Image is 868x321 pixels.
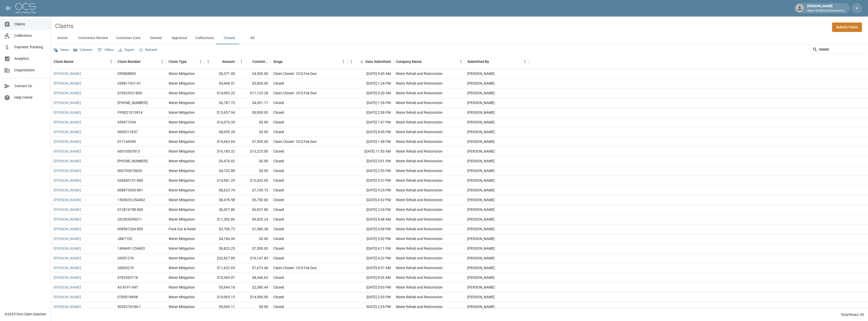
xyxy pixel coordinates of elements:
[347,263,393,273] div: [DATE] 8:37 AM
[112,32,145,44] button: Customer Care
[396,265,443,270] div: Water Rehab and Restoration
[467,90,495,96] div: Terri W
[204,108,237,118] div: $13,657.94
[521,58,529,65] button: Menu
[54,100,81,105] a: [PERSON_NAME]
[117,149,140,154] div: 60010507813
[273,168,284,173] div: Closed
[347,254,393,263] div: [DATE] 4:22 PM
[237,166,271,176] div: $0.00
[14,83,47,89] span: Contact Us
[169,265,195,270] div: Water Mitigation
[74,58,81,65] button: Sort
[54,81,81,86] a: [PERSON_NAME]
[54,285,81,290] a: [PERSON_NAME]
[54,178,81,183] a: [PERSON_NAME]
[237,254,271,263] div: $16,147.83
[237,98,271,108] div: $4,301.17
[237,118,271,127] div: $0.00
[271,54,347,69] div: Stage
[347,147,393,156] div: [DATE] 11:50 AM
[237,292,271,302] div: $14,500.00
[465,54,529,69] div: Submitted By
[169,285,195,290] div: Water Mitigation
[54,54,74,69] div: Claim Name
[169,81,195,86] div: Water Mitigation
[169,217,195,222] div: Water Mitigation
[237,186,271,195] div: $7,109.73
[273,90,316,96] div: Claim Closed - OCS Fee Due
[396,246,443,251] div: Water Rehab and Restoration
[467,81,495,86] div: Terri W
[396,304,443,309] div: Water Rehab and Restoration
[365,54,391,69] div: Date Submitted
[273,217,284,222] div: Closed
[347,292,393,302] div: [DATE] 2:33 PM
[215,58,222,65] button: Sort
[832,22,862,32] a: Submit Claim
[204,58,212,65] button: Menu
[347,98,393,108] div: [DATE] 1:26 PM
[396,256,443,261] div: Water Rehab and Restoration
[204,166,237,176] div: $4,722.88
[396,217,443,222] div: Water Rehab and Restoration
[158,58,166,65] button: Menu
[117,129,138,134] div: 0000212657
[204,302,237,312] div: $9,069.11
[396,168,443,173] div: Water Rehab and Restoration
[396,226,443,232] div: Water Rehab and Restoration
[273,304,284,309] div: Closed
[117,226,143,232] div: 008567264-805
[117,81,141,86] div: 059811931-01
[805,4,847,13] div: [PERSON_NAME]
[54,246,81,251] a: [PERSON_NAME]
[422,58,429,65] button: Sort
[187,58,194,65] button: Sort
[273,110,284,115] div: Closed
[237,147,271,156] div: $13,225.00
[117,275,138,280] div: 0787663178
[169,110,195,115] div: Water Mitigation
[54,139,81,144] a: [PERSON_NAME]
[273,100,284,105] div: Closed
[467,129,495,134] div: Terri W
[237,263,271,273] div: $7,673.46
[467,236,495,241] div: Terri W
[191,32,218,44] button: Collections
[169,188,195,193] div: Water Mitigation
[347,58,355,65] button: Menu
[467,178,495,183] div: Terri W
[204,79,237,88] div: $4,968.51
[117,188,143,193] div: 008873653-801
[169,90,195,96] div: Water Mitigation
[467,139,495,144] div: Terri W
[237,283,271,292] div: $2,580.44
[117,217,142,222] div: 202504290011
[393,54,465,69] div: Company Name
[54,120,81,125] a: [PERSON_NAME]
[237,108,271,118] div: $9,000.00
[117,304,141,309] div: 5035270184-1
[347,283,393,292] div: [DATE] 5:03 PM
[467,120,495,125] div: Jace Loerwald
[347,156,393,166] div: [DATE] 3:01 PM
[273,54,283,69] div: Stage
[5,312,46,317] div: © 2025 One Claim Solution
[273,236,284,241] div: Closed
[117,110,142,115] div: PP0021013814
[204,118,237,127] div: $16,076.39
[358,58,365,65] button: Sort
[347,127,393,137] div: [DATE] 8:45 PM
[54,90,81,96] a: [PERSON_NAME]
[273,129,284,134] div: Closed
[467,256,495,261] div: Jace Loerwald
[467,188,495,193] div: Terri W
[467,207,495,212] div: Terri W
[237,156,271,166] div: $0.00
[273,294,284,300] div: Closed
[467,246,495,251] div: Terri W
[841,312,864,317] div: Total Rows: 39
[54,275,81,280] a: [PERSON_NAME]
[237,88,271,98] div: $11,125.28
[340,58,347,65] button: Menu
